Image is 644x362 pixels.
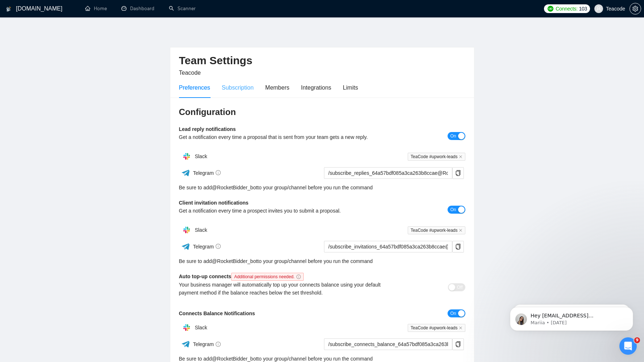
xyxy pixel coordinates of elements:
[193,341,221,347] span: Telegram
[179,53,465,68] h2: Team Settings
[179,106,465,118] h3: Configuration
[548,6,553,12] img: upwork-logo.png
[193,244,221,250] span: Telegram
[453,341,464,347] span: copy
[179,207,394,215] div: Get a notification every time a prospect invites you to submit a proposal.
[193,170,221,176] span: Telegram
[179,200,249,206] b: Client invitation notifications
[499,292,644,342] iframe: Intercom notifications message
[231,273,304,281] span: Additional permissions needed.
[634,337,640,343] span: 9
[179,310,255,316] b: Connects Balance Notifications
[343,83,358,92] div: Limits
[212,257,258,265] a: @RocketBidder_bot
[296,275,301,279] span: info-circle
[179,83,210,92] div: Preferences
[459,326,462,330] span: close
[301,83,332,92] div: Integrations
[179,257,465,265] div: Be sure to add to your group/channel before you run the command
[195,325,207,330] span: Slack
[216,170,221,175] span: info-circle
[179,126,236,132] b: Lead reply notifications
[181,340,190,349] img: ww3wtPAAAAAElFTkSuQmCC
[450,206,456,214] span: On
[222,83,254,92] div: Subscription
[596,6,601,11] span: user
[452,167,464,179] button: copy
[452,241,464,252] button: copy
[169,5,196,12] a: searchScanner
[216,244,221,249] span: info-circle
[452,338,464,350] button: copy
[195,227,207,233] span: Slack
[408,226,465,234] span: TeaCode #upwork-leads
[630,6,641,12] a: setting
[181,168,190,177] img: ww3wtPAAAAAElFTkSuQmCC
[216,342,221,347] span: info-circle
[619,337,637,355] iframe: Intercom live chat
[179,70,201,76] span: Teacode
[408,324,465,332] span: TeaCode #upwork-leads
[179,223,194,237] img: hpQkSZIkSZIkSZIkSZIkSZIkSZIkSZIkSZIkSZIkSZIkSZIkSZIkSZIkSZIkSZIkSZIkSZIkSZIkSZIkSZIkSZIkSZIkSZIkS...
[450,132,456,140] span: On
[265,83,290,92] div: Members
[453,244,464,250] span: copy
[459,229,462,232] span: close
[179,281,394,297] div: Your business manager will automatically top up your connects balance using your default payment ...
[179,149,194,164] img: hpQkSZIkSZIkSZIkSZIkSZIkSZIkSZIkSZIkSZIkSZIkSZIkSZIkSZIkSZIkSZIkSZIkSZIkSZIkSZIkSZIkSZIkSZIkSZIkS...
[408,153,465,161] span: TeaCode #upwork-leads
[85,5,107,12] a: homeHome
[179,273,307,279] b: Auto top-up connects
[457,283,463,291] span: Off
[121,5,154,12] a: dashboardDashboard
[6,3,11,15] img: logo
[556,5,577,13] span: Connects:
[579,5,587,13] span: 103
[450,309,456,317] span: On
[459,155,462,159] span: close
[179,184,465,192] div: Be sure to add to your group/channel before you run the command
[179,133,394,141] div: Get a notification every time a proposal that is sent from your team gets a new reply.
[630,3,641,15] button: setting
[453,170,464,176] span: copy
[212,184,258,192] a: @RocketBidder_bot
[181,242,190,251] img: ww3wtPAAAAAElFTkSuQmCC
[179,320,194,335] img: hpQkSZIkSZIkSZIkSZIkSZIkSZIkSZIkSZIkSZIkSZIkSZIkSZIkSZIkSZIkSZIkSZIkSZIkSZIkSZIkSZIkSZIkSZIkSZIkS...
[195,153,207,159] span: Slack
